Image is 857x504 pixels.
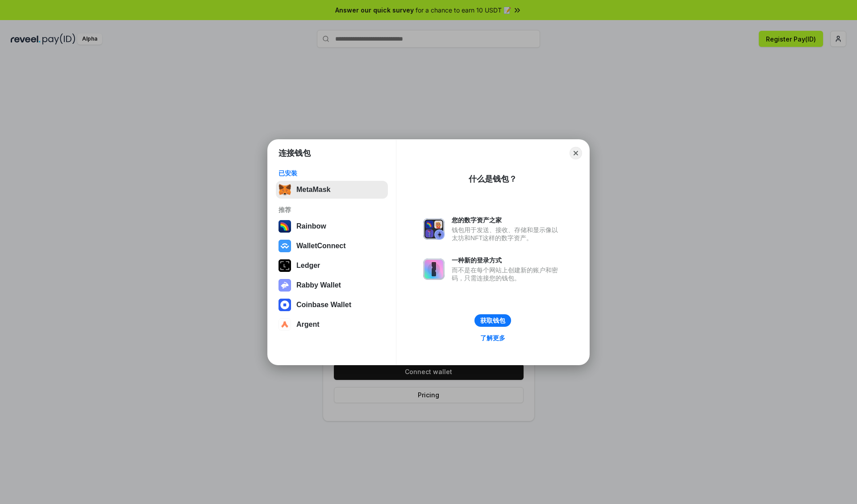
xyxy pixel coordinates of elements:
[423,218,445,240] img: svg+xml,%3Csvg%20xmlns%3D%22http%3A%2F%2Fwww.w3.org%2F2000%2Fsvg%22%20fill%3D%22none%22%20viewBox...
[276,181,388,199] button: MetaMask
[296,301,351,309] div: Coinbase Wallet
[279,169,385,177] div: 已安装
[296,242,346,250] div: WalletConnect
[452,256,562,264] div: 一种新的登录方式
[480,317,505,325] div: 获取钱包
[279,206,385,214] div: 推荐
[279,279,291,292] img: svg+xml,%3Csvg%20xmlns%3D%22http%3A%2F%2Fwww.w3.org%2F2000%2Fsvg%22%20fill%3D%22none%22%20viewBox...
[279,318,291,331] img: svg+xml,%3Csvg%20width%3D%2228%22%20height%3D%2228%22%20viewBox%3D%220%200%2028%2028%22%20fill%3D...
[480,334,505,342] div: 了解更多
[570,147,582,159] button: Close
[469,174,517,184] div: 什么是钱包？
[276,276,388,294] button: Rabby Wallet
[452,266,562,282] div: 而不是在每个网站上创建新的账户和密码，只需连接您的钱包。
[276,296,388,314] button: Coinbase Wallet
[296,321,320,329] div: Argent
[279,299,291,311] img: svg+xml,%3Csvg%20width%3D%2228%22%20height%3D%2228%22%20viewBox%3D%220%200%2028%2028%22%20fill%3D...
[296,186,330,194] div: MetaMask
[279,183,291,196] img: svg+xml,%3Csvg%20fill%3D%22none%22%20height%3D%2233%22%20viewBox%3D%220%200%2035%2033%22%20width%...
[475,332,511,344] a: 了解更多
[296,262,320,270] div: Ledger
[296,222,326,230] div: Rainbow
[423,258,445,280] img: svg+xml,%3Csvg%20xmlns%3D%22http%3A%2F%2Fwww.w3.org%2F2000%2Fsvg%22%20fill%3D%22none%22%20viewBox...
[279,148,311,158] h1: 连接钱包
[452,226,562,242] div: 钱包用于发送、接收、存储和显示像以太坊和NFT这样的数字资产。
[296,281,341,289] div: Rabby Wallet
[452,216,562,224] div: 您的数字资产之家
[279,220,291,233] img: svg+xml,%3Csvg%20width%3D%22120%22%20height%3D%22120%22%20viewBox%3D%220%200%20120%20120%22%20fil...
[276,316,388,333] button: Argent
[276,237,388,255] button: WalletConnect
[279,240,291,252] img: svg+xml,%3Csvg%20width%3D%2228%22%20height%3D%2228%22%20viewBox%3D%220%200%2028%2028%22%20fill%3D...
[474,314,511,327] button: 获取钱包
[276,217,388,235] button: Rainbow
[276,257,388,275] button: Ledger
[279,259,291,272] img: svg+xml,%3Csvg%20xmlns%3D%22http%3A%2F%2Fwww.w3.org%2F2000%2Fsvg%22%20width%3D%2228%22%20height%3...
